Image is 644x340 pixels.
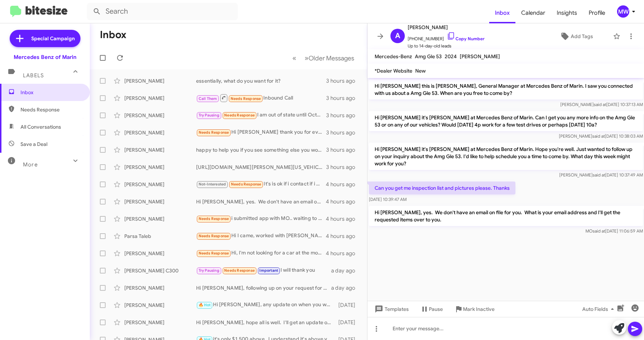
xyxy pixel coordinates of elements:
[331,267,361,274] div: a day ago
[196,266,331,275] div: I will thank you
[415,53,442,60] span: Amg Gle 53
[326,112,361,119] div: 3 hours ago
[224,268,255,273] span: Needs Response
[10,30,80,47] a: Special Campaign
[124,284,196,291] div: [PERSON_NAME]
[231,96,261,101] span: Needs Response
[196,284,331,291] div: Hi [PERSON_NAME], following up on your request for assistance. How can I assist you?
[196,146,326,153] div: happy to help you if you see something else you would consider
[375,53,412,60] span: Mercedes-Benz
[196,215,326,223] div: i submitted app with MO.. waiting to hear back first
[592,133,604,139] span: said at
[309,54,354,62] span: Older Messages
[414,303,449,316] button: Pause
[305,54,309,63] span: »
[369,79,643,100] p: Hi [PERSON_NAME] this is [PERSON_NAME], General Manager at Mercedes Benz of Marin. I saw you conn...
[196,164,326,171] div: [URL][DOMAIN_NAME][PERSON_NAME][US_VEHICLE_IDENTIFICATION_NUMBER]
[196,77,326,84] div: essentially, what do you want for it?
[14,54,77,61] div: Mercedes Benz of Marin
[20,141,47,148] span: Save a Deal
[87,3,238,20] input: Search
[196,319,336,326] div: Hi [PERSON_NAME], hope all is well. I'll get an update on the Lr4 [DATE] on timing. Are you still...
[231,182,261,187] span: Needs Response
[449,303,500,316] button: Mark Inactive
[367,303,414,316] button: Templates
[224,113,255,118] span: Needs Response
[583,3,611,23] span: Profile
[196,249,326,257] div: Hi, I'm not looking for a car at the moment. I will reach back out when I am. Thank you
[124,95,196,102] div: [PERSON_NAME]
[489,3,515,23] span: Inbox
[124,129,196,136] div: [PERSON_NAME]
[20,89,82,96] span: Inbox
[23,161,38,168] span: More
[369,182,515,194] p: Can you get me inspection list and pictures please. Thanks
[408,32,485,42] span: [PHONE_NUMBER]
[369,206,643,226] p: Hi [PERSON_NAME], yes. We don't have an email on file for you. What is your email address and I'l...
[124,112,196,119] div: [PERSON_NAME]
[336,319,361,326] div: [DATE]
[326,95,361,102] div: 3 hours ago
[326,215,361,222] div: 4 hours ago
[199,234,229,238] span: Needs Response
[199,268,219,273] span: Try Pausing
[259,268,278,273] span: Important
[124,250,196,257] div: [PERSON_NAME]
[543,30,610,43] button: Add Tags
[300,51,358,65] button: Next
[445,53,457,60] span: 2024
[560,102,643,107] span: [PERSON_NAME] [DATE] 10:37:13 AM
[199,113,219,118] span: Try Pausing
[124,146,196,153] div: [PERSON_NAME]
[326,164,361,171] div: 3 hours ago
[196,198,326,205] div: Hi [PERSON_NAME], yes. We don't have an email on file for you. What is your email address and I'l...
[199,303,211,307] span: 🔥 Hot
[582,303,617,316] span: Auto Fields
[23,72,44,79] span: Labels
[592,228,605,234] span: said at
[196,128,326,137] div: Hi [PERSON_NAME] thank you for everything, but we decided to wait. We will reach out to you soon....
[395,30,400,42] span: A
[331,284,361,291] div: a day ago
[408,42,485,50] span: Up to 14-day-old leads
[196,180,326,188] div: It's is ok if i contact if i have any questions?
[592,172,605,178] span: said at
[124,267,196,274] div: [PERSON_NAME] C300
[196,111,326,119] div: I am out of state until October But at this time, I think we are picking a Range Rover Thank you ...
[326,198,361,205] div: 4 hours ago
[20,123,61,130] span: All Conversations
[124,319,196,326] div: [PERSON_NAME]
[326,233,361,240] div: 4 hours ago
[124,302,196,309] div: [PERSON_NAME]
[124,198,196,205] div: [PERSON_NAME]
[585,228,643,234] span: MO [DATE] 11:06:59 AM
[288,51,301,65] button: Previous
[515,3,551,23] span: Calendar
[369,197,407,202] span: [DATE] 10:39:47 AM
[375,68,412,74] span: *Dealer Website
[559,133,643,139] span: [PERSON_NAME] [DATE] 10:38:03 AM
[551,3,583,23] a: Insights
[326,146,361,153] div: 3 hours ago
[124,233,196,240] div: Parsa Taleb
[611,5,636,18] button: MW
[326,181,361,188] div: 4 hours ago
[199,96,217,101] span: Call Them
[447,36,485,41] a: Copy Number
[429,303,443,316] span: Pause
[415,68,426,74] span: New
[326,77,361,84] div: 3 hours ago
[369,143,643,170] p: Hi [PERSON_NAME] it's [PERSON_NAME] at Mercedes Benz of Marin. Hope you're well. Just wanted to f...
[196,93,326,102] div: Inbound Call
[326,250,361,257] div: 4 hours ago
[369,111,643,131] p: Hi [PERSON_NAME] it's [PERSON_NAME] at Mercedes Benz of Marin. Can I get you any more info on the...
[196,301,336,309] div: Hi [PERSON_NAME], any update on when you would like to visit [GEOGRAPHIC_DATA]?
[124,181,196,188] div: [PERSON_NAME]
[199,182,226,187] span: Not-Interested
[576,303,622,316] button: Auto Fields
[199,130,229,135] span: Needs Response
[571,30,593,43] span: Add Tags
[20,106,82,113] span: Needs Response
[336,302,361,309] div: [DATE]
[408,23,485,32] span: [PERSON_NAME]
